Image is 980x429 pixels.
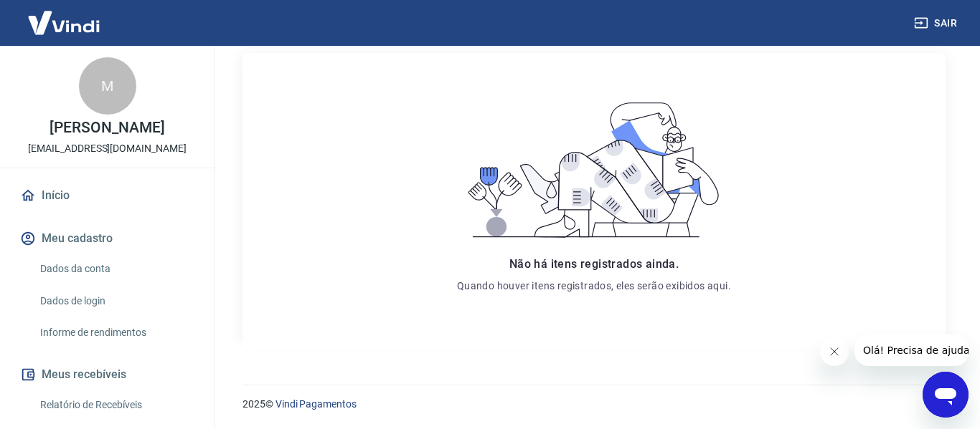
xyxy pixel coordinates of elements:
button: Meus recebíveis [17,359,197,390]
iframe: Mensagem da empresa [854,334,969,366]
a: Dados de login [34,286,197,316]
p: 2025 © [242,397,946,412]
p: [EMAIL_ADDRESS][DOMAIN_NAME] [28,141,187,156]
p: Quando houver itens registrados, eles serão exibidos aqui. [457,279,731,293]
a: Início [17,180,197,211]
a: Dados da conta [34,254,197,284]
a: Vindi Pagamentos [275,398,357,410]
iframe: Botão para abrir a janela de mensagens [923,372,969,418]
img: Vindi [17,1,110,44]
a: Informe de rendimentos [34,318,197,347]
span: Não há itens registrados ainda. [509,257,679,271]
div: M [79,57,136,115]
span: Olá! Precisa de ajuda? [9,10,121,21]
button: Meu cadastro [17,223,197,254]
button: Sair [911,10,963,37]
p: [PERSON_NAME] [50,120,164,135]
iframe: Fechar mensagem [820,337,849,366]
a: Relatório de Recebíveis [34,390,197,420]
